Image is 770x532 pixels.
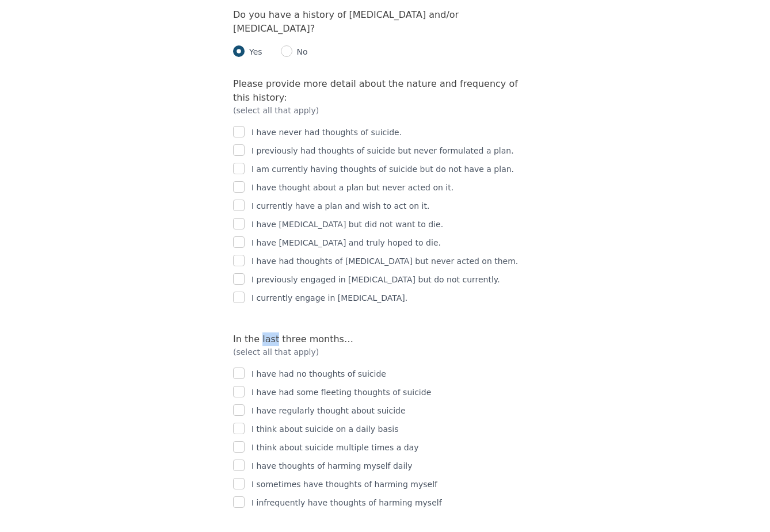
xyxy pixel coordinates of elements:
p: I have [MEDICAL_DATA] but did not want to die. [251,217,443,231]
p: I think about suicide on a daily basis [251,422,399,436]
p: I have regularly thought about suicide [251,404,406,418]
p: I infrequently have thoughts of harming myself [251,496,442,510]
p: I have [MEDICAL_DATA] and truly hoped to die. [251,236,441,250]
label: In the last three months… [233,334,353,345]
p: I am currently having thoughts of suicide but do not have a plan. [251,162,514,176]
p: I currently have a plan and wish to act on it. [251,199,429,213]
p: Yes [245,46,262,58]
p: I previously had thoughts of suicide but never formulated a plan. [251,144,514,158]
p: I have thoughts of harming myself daily [251,459,412,473]
p: I have never had thoughts of suicide. [251,125,402,139]
p: I sometimes have thoughts of harming myself [251,477,437,491]
p: (select all that apply) [233,105,537,116]
p: I previously engaged in [MEDICAL_DATA] but do not currently. [251,273,500,286]
p: I have had some fleeting thoughts of suicide [251,385,431,399]
label: Please provide more detail about the nature and frequency of this history: [233,78,518,103]
p: I have thought about a plan but never acted on it. [251,181,453,194]
p: I have had no thoughts of suicide [251,367,386,381]
p: I have had thoughts of [MEDICAL_DATA] but never acted on them. [251,254,518,268]
label: Do you have a history of [MEDICAL_DATA] and/or [MEDICAL_DATA]? [233,9,459,34]
p: I think about suicide multiple times a day [251,441,418,454]
p: I currently engage in [MEDICAL_DATA]. [251,291,407,305]
p: (select all that apply) [233,346,537,358]
p: No [292,46,308,58]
